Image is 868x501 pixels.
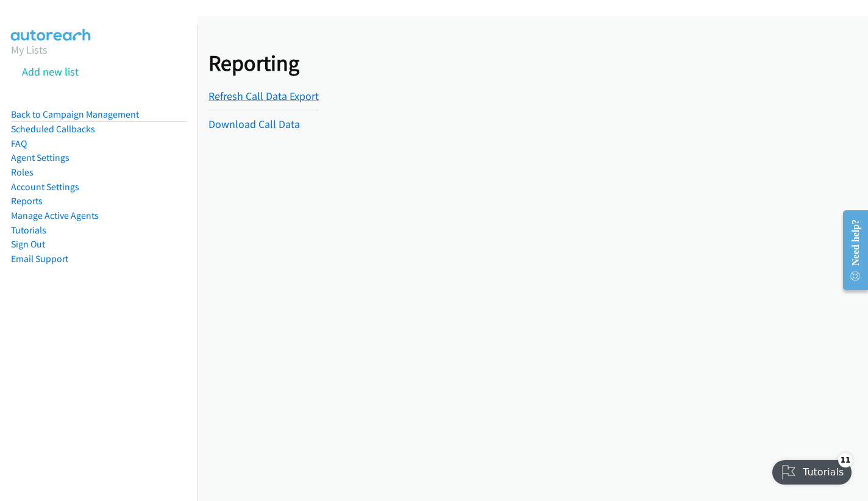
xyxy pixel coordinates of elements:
[765,448,859,492] iframe: Checklist
[11,138,27,149] a: FAQ
[11,210,99,221] a: Manage Active Agents
[11,181,79,193] a: Account Settings
[208,117,300,131] a: Download Call Data
[11,108,139,120] a: Back to Campaign Management
[11,195,43,207] a: Reports
[11,238,45,250] a: Sign Out
[11,43,48,57] a: My Lists
[11,166,34,178] a: Roles
[208,89,319,103] a: Refresh Call Data Export
[11,123,95,135] a: Scheduled Callbacks
[11,224,46,236] a: Tutorials
[22,65,79,79] a: Add new list
[208,49,324,77] h1: Reporting
[11,152,69,163] a: Agent Settings
[11,253,68,265] a: Email Support
[833,202,868,299] iframe: Resource Center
